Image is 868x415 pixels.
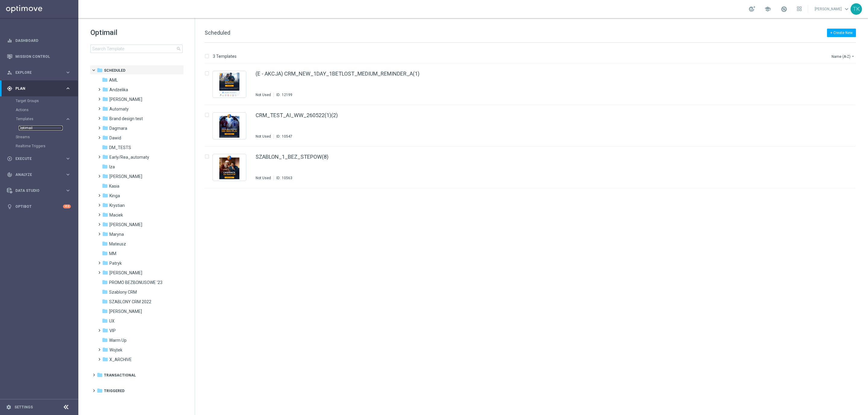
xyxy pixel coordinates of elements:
div: Analyze [7,172,65,177]
i: folder [97,388,103,394]
button: gps_fixed Plan keyboard_arrow_right [7,86,71,91]
i: play_circle_outline [7,156,12,161]
i: folder [102,327,108,333]
button: lightbulb Optibot +10 [7,204,71,209]
i: keyboard_arrow_right [65,156,71,161]
i: folder [102,125,108,131]
span: keyboard_arrow_down [843,6,850,12]
div: Explore [7,70,65,75]
span: UX [109,318,115,324]
div: 10563 [282,176,292,180]
div: Execute [7,156,65,161]
a: Actions [16,108,63,112]
i: keyboard_arrow_right [65,116,71,122]
span: Scheduled [205,30,230,36]
i: folder [102,183,108,189]
button: track_changes Analyze keyboard_arrow_right [7,172,71,177]
i: folder [102,356,108,362]
div: ID: [274,176,292,180]
a: Mission Control [15,48,71,64]
button: equalizer Dashboard [7,38,71,43]
span: Wojtek [109,347,122,353]
button: + Create New [827,29,856,37]
span: Piotr G. [109,270,142,276]
span: AML [109,77,118,83]
span: Execute [15,157,65,161]
div: Not Used [256,176,271,180]
span: Krystian [109,203,125,208]
button: Data Studio keyboard_arrow_right [7,188,71,193]
div: Optibot [7,198,71,214]
i: folder [102,308,108,314]
span: SZABLONY CRM 2022 [109,299,151,304]
i: folder [102,144,108,150]
span: Early/Rea_automaty [109,154,149,160]
span: school [764,6,771,12]
span: Antoni L. [109,97,142,102]
div: TK [851,3,862,15]
i: folder [102,135,108,141]
i: folder [102,318,108,324]
i: equalizer [7,38,12,43]
div: Templates [16,117,65,121]
div: Not Used [256,92,271,97]
i: folder [97,372,103,378]
i: folder [102,337,108,343]
i: folder [102,77,108,83]
i: folder [102,106,108,112]
span: Analyze [15,173,65,176]
span: Templates [16,117,59,121]
i: folder [102,212,108,218]
span: Iza [109,164,115,170]
span: DM_TESTS [109,145,131,150]
i: folder [102,115,108,121]
span: Kasia [109,183,119,189]
span: Kinga [109,193,120,198]
i: folder [102,279,108,285]
a: Optimail [19,126,63,130]
div: Data Studio [7,188,65,193]
span: Szablony CRM [109,289,137,295]
i: arrow_drop_down [851,54,855,59]
div: Realtime Triggers [16,142,78,151]
button: Mission Control [7,54,71,59]
span: Dawid [109,135,121,141]
img: 10547.jpeg [214,114,244,138]
span: search [176,46,181,51]
i: folder [97,67,103,73]
div: Press SPACE to select this row. [199,147,867,188]
span: Transactional [104,373,136,378]
span: Warm Up [109,338,127,343]
i: lightbulb [7,204,12,209]
i: folder [102,202,108,208]
div: Dashboard [7,33,71,48]
span: Maciek [109,212,123,218]
i: folder [102,347,108,353]
i: folder [102,86,108,92]
span: Automaty [109,106,129,112]
div: ID: [274,134,292,139]
button: Name (A-Z)arrow_drop_down [831,53,856,60]
i: folder [102,231,108,237]
span: VIP [109,328,116,333]
span: Kamil N. [109,174,142,179]
i: folder [102,192,108,198]
button: play_circle_outline Execute keyboard_arrow_right [7,156,71,161]
i: keyboard_arrow_right [65,70,71,75]
i: person_search [7,70,12,75]
a: (E - AKCJA) CRM_NEW_1DAY_1BETLOST_MEDIUM_REMINDER_A(1) [256,71,420,76]
span: Andżelika [109,87,128,92]
div: person_search Explore keyboard_arrow_right [7,70,71,75]
input: Search Template [90,45,183,53]
div: 10547 [282,134,292,139]
a: Settings [14,405,33,409]
i: keyboard_arrow_right [65,188,71,193]
i: folder [102,298,108,304]
span: Triggered [104,388,124,394]
div: Plan [7,86,65,91]
span: Dagmara [109,126,127,131]
img: 10563.jpeg [214,156,244,179]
